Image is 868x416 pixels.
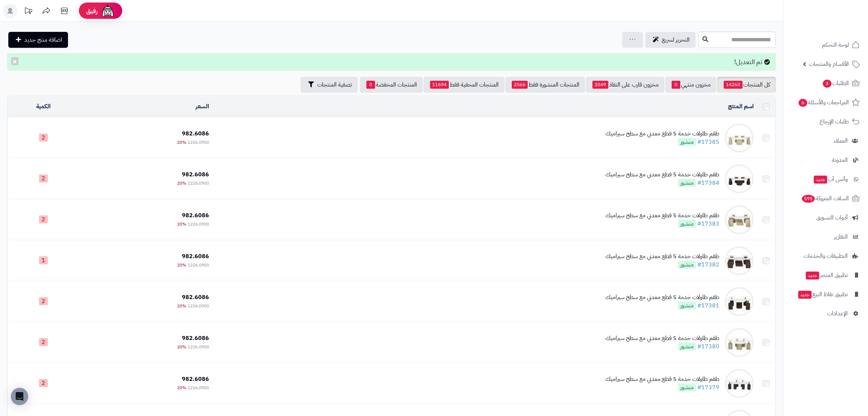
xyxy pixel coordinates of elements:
[182,293,209,302] span: 982.6086
[182,170,209,179] span: 982.6086
[725,328,754,357] img: طقم طاولات خدمة 5 قطع معدني مع سطح سيراميك
[809,59,849,69] span: الأقسام والمنتجات
[101,4,115,18] img: ai-face.png
[797,289,848,299] span: تطبيق نقاط البيع
[424,77,505,93] a: المنتجات المخفية فقط11694
[832,155,848,165] span: المدونة
[188,344,209,350] span: 1226.0900
[177,180,186,186] span: 20%
[788,190,864,207] a: السلات المتروكة595
[725,287,754,316] img: طقم طاولات خدمة 5 قطع معدني مع سطح سيراميك
[805,270,848,280] span: تطبيق المتجر
[366,81,375,89] span: 0
[822,40,849,50] span: لوحة التحكم
[804,251,848,261] span: التطبيقات والخدمات
[697,219,719,228] a: #17383
[24,35,62,44] span: اضافة منتج جديد
[360,77,423,93] a: المنتجات المخفضة0
[788,75,864,92] a: الطلبات3
[724,81,743,89] span: 14260
[672,81,680,89] span: 0
[834,232,848,242] span: التقارير
[822,78,849,88] span: الطلبات
[802,195,815,203] span: 595
[788,132,864,150] a: العملاء
[725,164,754,193] img: طقم طاولات خدمة 5 قطع معدني مع سطح سيراميك
[605,334,719,343] div: طقم طاولات خدمة 5 قطع معدني مع سطح سيراميك
[177,303,186,309] span: 20%
[301,77,358,93] button: تصفية المنتجات
[678,343,696,350] span: منشور
[317,80,352,89] span: تصفية المنتجات
[188,180,209,186] span: 1226.0900
[11,57,18,65] button: ×
[605,252,719,261] div: طقم طاولات خدمة 5 قطع معدني مع سطح سيراميك
[645,32,695,48] a: التحرير لسريع
[605,293,719,302] div: طقم طاولات خدمة 5 قطع معدني مع سطح سيراميك
[717,77,776,93] a: كل المنتجات14260
[177,139,186,146] span: 20%
[196,102,209,111] a: السعر
[788,94,864,111] a: المراجعات والأسئلة6
[7,53,776,71] div: تم التعديل!
[39,379,48,387] span: 2
[665,77,716,93] a: مخزون منتهي0
[188,221,209,227] span: 1226.0900
[39,134,48,142] span: 2
[814,176,827,184] span: جديد
[182,334,209,343] span: 982.6086
[678,302,696,310] span: منشور
[188,139,209,146] span: 1226.0900
[798,291,812,299] span: جديد
[678,261,696,269] span: منشور
[39,215,48,223] span: 2
[823,80,831,88] span: 3
[177,262,186,268] span: 20%
[36,102,51,111] a: الكمية
[725,205,754,234] img: طقم طاولات خدمة 5 قطع معدني مع سطح سيراميك
[697,260,719,269] a: #17382
[39,297,48,305] span: 2
[801,193,849,203] span: السلات المتروكة
[788,286,864,303] a: تطبيق نقاط البيعجديد
[788,247,864,265] a: التطبيقات والخدمات
[678,220,696,228] span: منشور
[19,4,37,20] a: تحديثات المنصة
[605,211,719,220] div: طقم طاولات خدمة 5 قطع معدني مع سطح سيراميك
[605,130,719,138] div: طقم طاولات خدمة 5 قطع معدني مع سطح سيراميك
[662,35,690,44] span: التحرير لسريع
[177,385,186,391] span: 20%
[188,303,209,309] span: 1226.0900
[788,113,864,130] a: طلبات الإرجاع
[725,246,754,275] img: طقم طاولات خدمة 5 قطع معدني مع سطح سيراميك
[182,375,209,383] span: 982.6086
[182,211,209,220] span: 982.6086
[788,171,864,188] a: وآتس آبجديد
[799,99,807,107] span: 6
[697,178,719,187] a: #17384
[788,209,864,226] a: أدوات التسويق
[188,262,209,268] span: 1226.0900
[678,138,696,146] span: منشور
[39,338,48,346] span: 2
[188,385,209,391] span: 1226.0900
[430,81,449,89] span: 11694
[788,305,864,322] a: الإعدادات
[182,252,209,261] span: 982.6086
[678,179,696,187] span: منشور
[678,383,696,391] span: منشور
[586,77,664,93] a: مخزون قارب على النفاذ2049
[697,342,719,351] a: #17380
[788,151,864,169] a: المدونة
[605,171,719,179] div: طقم طاولات خدمة 5 قطع معدني مع سطح سيراميك
[8,32,68,48] a: اضافة منتج جديد
[788,228,864,245] a: التقارير
[834,136,848,146] span: العملاء
[697,301,719,310] a: #17381
[827,308,848,319] span: الإعدادات
[177,221,186,227] span: 20%
[820,117,849,127] span: طلبات الإرجاع
[39,256,48,264] span: 1
[505,77,585,93] a: المنتجات المنشورة فقط2566
[816,213,848,223] span: أدوات التسويق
